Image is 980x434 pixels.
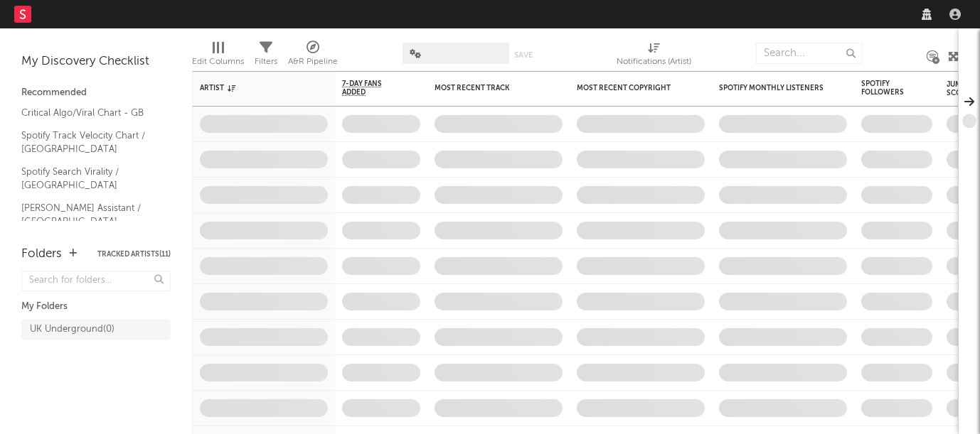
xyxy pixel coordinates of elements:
[288,53,338,70] div: A&R Pipeline
[192,36,244,77] div: Edit Columns
[756,43,863,64] input: Search...
[21,85,171,102] div: Recommended
[342,80,399,97] span: 7-Day Fans Added
[255,36,277,77] div: Filters
[435,84,541,92] div: Most Recent Track
[288,36,338,77] div: A&R Pipeline
[617,53,691,70] div: Notifications (Artist)
[21,53,171,70] div: My Discovery Checklist
[21,246,62,263] div: Folders
[719,84,826,92] div: Spotify Monthly Listeners
[514,51,533,59] button: Save
[21,271,171,291] input: Search for folders...
[200,84,307,92] div: Artist
[577,84,683,92] div: Most Recent Copyright
[21,319,171,340] a: UK Underground(0)
[21,298,171,315] div: My Folders
[21,105,156,121] a: Critical Algo/Viral Chart - GB
[192,53,244,70] div: Edit Columns
[21,164,156,193] a: Spotify Search Virality / [GEOGRAPHIC_DATA]
[21,128,156,157] a: Spotify Track Velocity Chart / [GEOGRAPHIC_DATA]
[97,251,171,258] button: Tracked Artists(11)
[30,321,114,338] div: UK Underground ( 0 )
[21,200,156,229] a: [PERSON_NAME] Assistant / [GEOGRAPHIC_DATA]
[255,53,277,70] div: Filters
[617,36,691,77] div: Notifications (Artist)
[861,80,911,97] div: Spotify Followers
